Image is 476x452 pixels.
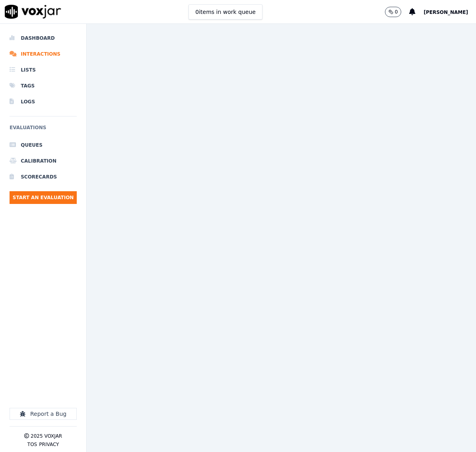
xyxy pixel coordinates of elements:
[10,62,77,78] a: Lists
[10,46,77,62] a: Interactions
[10,94,77,110] a: Logs
[10,191,77,204] button: Start an Evaluation
[31,433,62,439] p: 2025 Voxjar
[424,10,468,15] span: [PERSON_NAME]
[385,7,402,17] button: 0
[385,7,410,17] button: 0
[10,153,77,169] a: Calibration
[10,78,77,94] a: Tags
[27,441,37,448] button: TOS
[5,5,61,19] img: voxjar logo
[10,30,77,46] a: Dashboard
[10,123,77,137] h6: Evaluations
[395,9,398,15] p: 0
[188,4,262,19] button: 0items in work queue
[10,169,77,185] a: Scorecards
[39,441,59,448] button: Privacy
[10,137,77,153] a: Queues
[10,408,77,420] button: Report a Bug
[424,7,476,17] button: [PERSON_NAME]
